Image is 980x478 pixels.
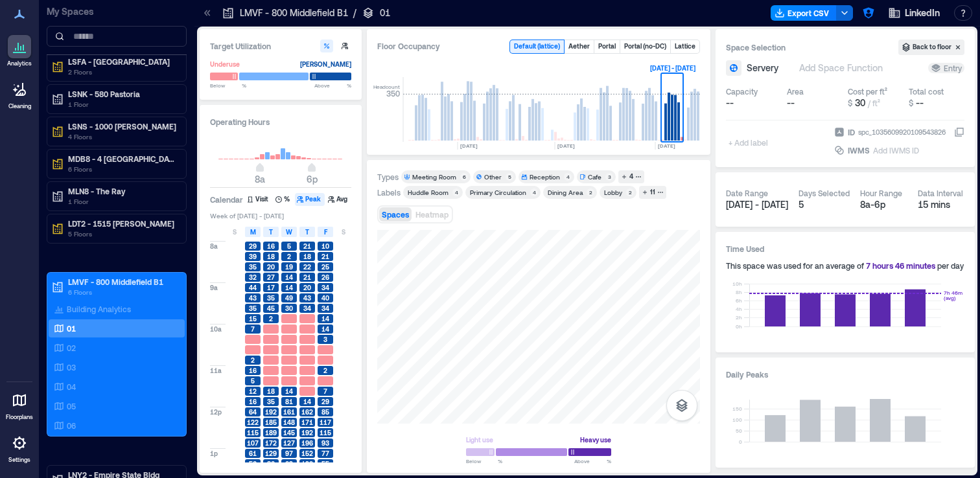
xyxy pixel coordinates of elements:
span: T [305,227,309,237]
tspan: 2h [736,314,742,321]
tspan: 8h [736,289,742,295]
p: 5 Floors [68,229,177,239]
span: 30 [285,304,293,313]
span: $ [848,98,852,108]
span: 18 [303,252,311,261]
button: LinkedIn [884,3,944,23]
span: 189 [265,428,277,437]
p: MLN8 - The Ray [68,186,177,196]
span: 81 [285,397,293,406]
span: 29 [249,242,257,251]
p: 06 [67,420,76,431]
span: 18 [267,252,275,261]
tspan: 100 [732,416,742,423]
span: 34 [321,304,329,313]
p: 01 [380,6,390,19]
span: 16 [249,397,257,406]
button: -- [726,97,782,109]
span: 39 [249,252,257,261]
p: 05 [67,401,76,411]
button: Visit [245,193,272,206]
button: Portal [594,40,620,53]
div: [PERSON_NAME] [300,58,351,71]
span: 17 [267,283,275,292]
div: Add IWMS ID [872,144,920,157]
span: 20 [303,283,311,292]
span: Above % [574,457,611,465]
span: 34 [303,304,311,313]
span: 21 [303,242,311,251]
span: 161 [283,407,295,416]
button: Lattice [671,40,699,53]
span: 40 [321,293,329,302]
button: Aether [565,40,594,53]
span: 16 [267,242,275,251]
text: [DATE] [658,142,675,149]
span: 55 [321,459,329,468]
h3: Operating Hours [210,115,351,128]
p: Cleaning [8,102,31,110]
div: Other [484,172,502,181]
span: 11a [210,366,222,375]
span: 86 [267,459,275,468]
div: 5 [799,198,850,211]
span: 107 [247,438,259,448]
span: 49 [285,293,293,302]
span: 152 [301,449,313,458]
div: Capacity [726,86,758,97]
span: 192 [301,428,313,437]
p: MDB8 - 4 [GEOGRAPHIC_DATA] [68,154,177,164]
div: Underuse [210,58,240,71]
tspan: 6h [736,297,742,304]
p: LSNK - 580 Pastoria [68,89,177,99]
h3: Target Utilization [210,40,351,52]
span: 44 [249,283,257,292]
span: 117 [320,418,331,427]
div: Lobby [604,188,622,197]
span: 27 [267,273,275,282]
span: 192 [265,407,277,416]
div: 15 mins [918,198,965,211]
p: 6 Floors [68,287,177,297]
span: -- [726,97,734,109]
span: Below % [466,457,502,465]
span: 14 [303,397,311,406]
span: [DATE] - [DATE] [726,199,788,210]
h3: Daily Peaks [726,368,964,381]
span: 2 [251,356,255,365]
button: Default (lattice) [510,40,564,53]
span: 14 [285,283,293,292]
a: Cleaning [3,74,36,114]
p: LDT2 - 1515 [PERSON_NAME] [68,218,177,229]
span: 61 [249,449,257,458]
tspan: 150 [732,405,742,412]
div: 4 [564,173,572,181]
span: LinkedIn [905,6,940,19]
span: M [250,227,256,237]
span: Week of [DATE] - [DATE] [210,211,351,220]
span: 14 [321,324,329,334]
p: 02 [67,343,76,353]
p: 2 Floors [68,67,177,77]
div: 11 [648,187,657,198]
span: 10a [210,324,222,334]
div: Hour Range [860,188,902,198]
span: 21 [321,252,329,261]
button: Peak [295,193,325,206]
button: 4 [618,170,644,183]
p: 01 [67,323,76,334]
span: 162 [301,407,313,416]
text: [DATE] [460,142,478,149]
span: 148 [283,418,295,427]
span: 43 [303,293,311,302]
button: Heatmap [413,207,451,222]
div: 3 [605,173,613,181]
span: Spaces [382,210,409,219]
div: 4 [627,171,635,183]
div: Date Range [726,188,768,198]
span: 19 [285,262,293,271]
a: Floorplans [2,385,37,425]
span: 171 [301,418,313,427]
div: 4 [452,188,460,196]
span: 15 [249,314,257,323]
